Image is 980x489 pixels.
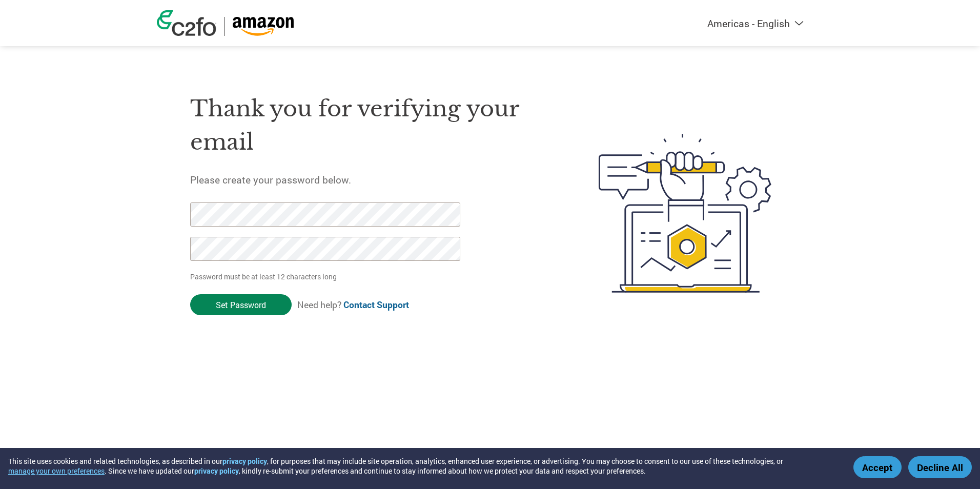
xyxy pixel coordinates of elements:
h1: Thank you for verifying your email [190,92,550,158]
a: privacy policy [194,466,239,476]
a: Contact Support [343,299,409,311]
div: This site uses cookies and related technologies, as described in our , for purposes that may incl... [8,456,839,476]
img: Amazon [232,17,294,36]
button: Decline All [908,456,972,478]
img: create-password [580,77,790,349]
p: Password must be at least 12 characters long [190,271,464,282]
input: Set Password [190,294,292,315]
span: Need help? [297,299,409,311]
a: privacy policy [222,456,267,466]
img: c2fo logo [157,10,216,36]
button: manage your own preferences [8,466,105,476]
h5: Please create your password below. [190,173,550,186]
button: Accept [853,456,902,478]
